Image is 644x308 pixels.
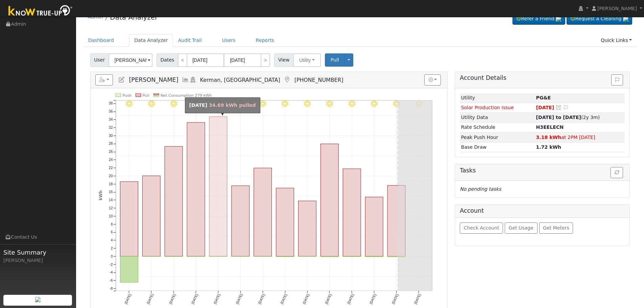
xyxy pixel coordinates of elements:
text: [DATE] [280,293,288,305]
text: [DATE] [146,293,154,305]
a: > [261,53,270,67]
text: 0 [111,255,113,258]
td: Base Draw [460,142,535,152]
strong: [DATE] [189,102,208,108]
text: Push [122,93,132,98]
strong: M [536,124,564,130]
span: Check Account [464,225,499,231]
text: 34 [109,118,113,121]
a: Dashboard [83,34,119,47]
text: -2 [110,263,113,266]
i: No pending tasks [460,186,501,192]
text: 14 [109,198,113,202]
span: [PERSON_NAME] [597,6,637,11]
span: User [90,53,109,67]
span: Get Meters [543,225,569,231]
text: [DATE] [124,293,132,305]
text: 16 [109,190,113,194]
span: View [274,53,293,67]
text: [DATE] [168,293,176,305]
i: 8/08 - Clear [148,100,155,107]
text: 36 [109,110,113,113]
span: Kerman, [GEOGRAPHIC_DATA] [200,77,280,83]
text: Pull [142,93,149,98]
text: kWh [98,190,103,200]
text: 6 [111,230,113,234]
a: Login As (last 07/31/2025 3:33:48 PM) [189,76,197,83]
text: 38 [109,101,113,105]
button: Get Usage [505,222,538,234]
text: [DATE] [213,293,221,305]
i: 8/09 - Clear [170,100,177,107]
a: Reports [251,34,279,47]
button: Issue History [611,74,623,86]
text: 8 [111,222,113,226]
text: 26 [109,150,113,153]
a: Edit User (23494) [118,76,125,83]
i: 8/14 - Clear [282,100,289,107]
text: 12 [109,206,113,210]
strong: [DATE] to [DATE] [536,115,581,120]
span: Solar Production Issue [461,105,514,110]
rect: onclick="" [142,176,160,256]
span: [DATE] [536,105,554,110]
span: 34.69 kWh pulled [209,102,256,108]
button: Check Account [460,222,503,234]
text: [DATE] [347,293,355,305]
strong: ID: 15515424, authorized: 11/21/24 [536,95,551,100]
span: Pull [331,57,339,63]
span: Dates [157,53,178,67]
button: Refresh [611,167,623,179]
rect: onclick="" [321,144,339,256]
input: Select a User [109,53,152,67]
a: Quick Links [596,34,637,47]
text: [DATE] [325,293,332,305]
rect: onclick="" [365,197,383,256]
span: [PERSON_NAME] [129,76,178,83]
td: Utility [460,93,535,103]
h5: Account [460,207,484,214]
text: Net Consumption 279 kWh [161,93,212,98]
a: Request a Cleaning [567,13,632,25]
a: Multi-Series Graph [182,76,189,83]
text: -4 [110,271,113,275]
rect: onclick="" [299,201,316,256]
text: [DATE] [191,293,198,305]
i: 8/17 - Clear [349,100,355,107]
button: Get Meters [539,222,573,234]
rect: onclick="" [254,168,272,256]
a: < [178,53,187,67]
a: Refer a Friend [512,13,565,25]
text: [DATE] [302,293,310,305]
rect: onclick="" [120,182,138,256]
a: Data Analyzer [129,34,173,47]
h5: Tasks [460,167,625,174]
rect: onclick="" [120,256,138,282]
text: [DATE] [258,293,265,305]
text: [DATE] [414,293,422,305]
text: 28 [109,142,113,145]
rect: onclick="" [276,188,294,256]
img: retrieve [556,16,561,22]
strong: 3.18 kWh [536,135,562,140]
img: retrieve [623,16,628,22]
text: 24 [109,158,113,162]
text: [DATE] [369,293,377,305]
i: 8/15 - Clear [304,100,311,107]
text: 18 [109,182,113,186]
text: 32 [109,126,113,129]
td: Utility Data [460,113,535,122]
rect: onclick="" [321,256,339,257]
rect: onclick="" [343,169,361,256]
text: -6 [110,279,113,282]
text: -8 [110,287,113,290]
rect: onclick="" [165,146,183,256]
a: Map [284,76,291,83]
text: 20 [109,174,113,178]
text: 2 [111,246,113,250]
span: Site Summary [3,248,72,257]
td: Rate Schedule [460,122,535,132]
